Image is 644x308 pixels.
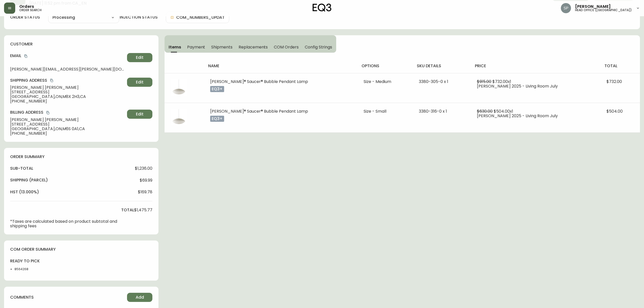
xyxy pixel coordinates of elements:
h4: price [475,63,596,69]
span: [STREET_ADDRESS] [10,122,125,127]
p: *Taxes are calculated based on product subtotal and shipping fees [10,219,134,228]
button: copy [45,110,50,115]
img: b14c844c-e203-470d-a501-ea2cd6195a58.jpg [171,109,187,125]
li: Size - Medium [364,79,407,84]
label: order status [10,14,40,20]
span: Items [169,44,181,50]
span: $732.00 x 1 [492,79,511,84]
img: 0cb179e7bf3690758a1aaa5f0aafa0b4 [561,3,571,13]
span: [PHONE_NUMBER] [10,99,125,104]
h4: sku details [417,63,467,69]
span: $630.00 [477,108,493,114]
span: Shipments [211,44,232,50]
span: [GEOGRAPHIC_DATA] , ON , M8X 2H3 , CA [10,94,125,99]
h4: Email [10,53,125,59]
li: Size - Small [364,109,407,114]
h4: customer [10,41,152,47]
span: [PERSON_NAME]® Saucer® Bubble Pendant Lamp [210,108,308,114]
span: [PERSON_NAME] [PERSON_NAME] [10,117,125,122]
span: [PHONE_NUMBER] [10,131,125,136]
span: [PERSON_NAME] 2025 - Living Room July [477,113,558,119]
button: copy [49,78,54,83]
button: Add [127,293,152,302]
img: b14c844c-e203-470d-a501-ea2cd6195a58.jpg [171,79,187,96]
span: 3380-316-0 x 1 [419,108,447,114]
h4: comments [10,295,34,300]
span: COM Orders [274,44,299,50]
h4: total [604,63,636,69]
span: 3380-305-0 x 1 [419,79,448,84]
span: $732.00 [606,79,622,84]
h4: ready to pick [10,258,41,264]
h4: options [362,63,409,69]
button: Edit [127,53,152,62]
button: copy [23,54,28,59]
span: Edit [136,55,144,60]
button: Edit [127,110,152,119]
img: logo [313,4,331,12]
span: [GEOGRAPHIC_DATA] , ON , M6S 0A1 , CA [10,127,125,131]
button: Edit [127,78,152,87]
span: Payment [187,44,205,50]
h4: Shipping ( Parcel ) [10,177,48,183]
span: $1,475.77 [134,208,152,212]
span: $1,236.00 [135,166,152,171]
span: [PERSON_NAME] [575,5,611,9]
span: [PERSON_NAME][EMAIL_ADDRESS][PERSON_NAME][DOMAIN_NAME] [10,67,125,72]
h5: order search [19,9,42,12]
span: $504.00 x 1 [494,108,513,114]
span: $69.99 [140,178,152,183]
h4: sub-total [10,166,33,171]
span: Add [136,295,144,300]
h4: com order summary [10,247,152,252]
span: [STREET_ADDRESS] [10,90,125,94]
span: $169.78 [138,190,152,194]
h5: head office ([GEOGRAPHIC_DATA]) [575,9,632,12]
span: Replacements [239,44,268,50]
h4: total [121,207,134,213]
h4: hst (13.000%) [10,189,39,195]
span: $915.00 [477,79,491,84]
h4: order summary [10,154,152,160]
li: 8564268 [14,267,41,271]
p: eq3+ [210,86,224,92]
span: Config Strings [305,44,332,50]
p: eq3+ [210,116,224,122]
span: [PERSON_NAME] [PERSON_NAME] [10,85,125,90]
h4: Billing Address [10,110,125,115]
span: Edit [136,111,144,117]
h4: injection status [120,14,158,20]
span: $504.00 [606,108,623,114]
span: Orders [19,5,34,9]
span: [PERSON_NAME] 2025 - Living Room July [477,83,558,89]
span: Edit [136,79,144,85]
h4: Shipping Address [10,78,125,83]
span: [PERSON_NAME]® Saucer® Bubble Pendant Lamp [210,79,308,84]
h4: name [208,63,353,69]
